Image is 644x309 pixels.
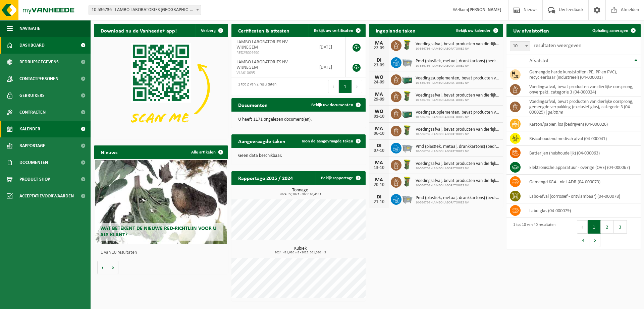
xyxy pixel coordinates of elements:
[311,103,353,107] span: Bekijk uw documenten
[236,60,290,70] span: LAMBO LABORATORIES NV - WIJNEGEM
[372,97,386,102] div: 29-09
[529,58,548,64] span: Afvalstof
[416,161,500,167] span: Voedingsafval, bevat producten van dierlijke oorsprong, onverpakt, categorie 3
[577,220,588,234] button: Previous
[451,24,502,37] a: Bekijk uw kalender
[19,37,45,54] span: Dashboard
[306,98,365,112] a: Bekijk uw documenten
[372,80,386,85] div: 24-09
[372,177,386,183] div: MA
[416,201,500,205] span: 10-536736 - LAMBO LABORATORIES NV
[401,73,413,85] img: PB-LB-0680-HPE-GN-01
[97,261,108,274] button: Vorige
[238,117,359,122] p: U heeft 1171 ongelezen document(en).
[372,58,386,63] div: DI
[416,98,500,102] span: 10-536736 - LAMBO LABORATORIES NV
[524,203,641,218] td: labo-glas (04-000079)
[235,193,366,196] span: 2024: 77,182 t - 2025: 63,418 t
[339,80,352,93] button: 1
[401,108,413,119] img: PB-LB-0680-HPE-GN-01
[416,64,500,68] span: 10-536736 - LAMBO LABORATORIES NV
[416,76,500,81] span: Voedingssupplementen, bevat producten van dierlijke oorsprong, categorie 3
[236,40,290,50] span: LAMBO LABORATORIES NV - WIJNEGEM
[89,5,201,15] span: 10-536736 - LAMBO LABORATORIES NV - WIJNEGEM
[401,142,413,153] img: WB-2500-GAL-GY-01
[301,139,353,143] span: Toon de aangevraagde taken
[19,104,46,121] span: Contracten
[524,82,641,97] td: voedingsafval, bevat producten van dierlijke oorsprong, onverpakt, categorie 3 (04-000024)
[372,41,386,46] div: MA
[372,183,386,187] div: 20-10
[235,251,366,254] span: 2024: 421,920 m3 - 2025: 361,380 m3
[352,80,362,93] button: Next
[231,134,292,147] h2: Aangevraagde taken
[416,132,500,136] span: 10-536736 - LAMBO LABORATORIES NV
[524,117,641,131] td: karton/papier, los (bedrijven) (04-000026)
[416,178,500,184] span: Voedingsafval, bevat producten van dierlijke oorsprong, onverpakt, categorie 3
[401,193,413,204] img: WB-2500-GAL-GY-01
[19,87,45,104] span: Gebruikers
[201,28,216,33] span: Verberg
[416,144,500,149] span: Pmd (plastiek, metaal, drankkartons) (bedrijven)
[510,42,530,51] span: 10
[416,59,500,64] span: Pmd (plastiek, metaal, drankkartons) (bedrijven)
[369,24,422,37] h2: Ingeplande taken
[416,195,500,201] span: Pmd (plastiek, metaal, drankkartons) (bedrijven)
[372,148,386,153] div: 07-10
[236,50,309,56] span: RED25004490
[235,79,276,94] div: 1 tot 2 van 2 resultaten
[601,220,614,234] button: 2
[416,47,500,51] span: 10-536736 - LAMBO LABORATORIES NV
[372,166,386,170] div: 13-10
[186,145,227,159] a: Alle artikelen
[328,80,339,93] button: Previous
[524,97,641,117] td: voedingsafval, bevat producten van dierlijke oorsprong, gemengde verpakking (exclusief glas), cat...
[19,54,59,70] span: Bedrijfsgegevens
[372,194,386,200] div: DI
[416,42,500,47] span: Voedingsafval, bevat producten van dierlijke oorsprong, onverpakt, categorie 3
[372,126,386,131] div: MA
[524,189,641,203] td: labo-afval (corrosief - ontvlambaar) (04-000078)
[94,37,228,138] img: Download de VHEPlus App
[19,137,45,154] span: Rapportage
[314,37,346,57] td: [DATE]
[510,220,555,248] div: 1 tot 10 van 40 resultaten
[235,188,366,196] h3: Tonnage
[95,160,227,244] a: Wat betekent de nieuwe RED-richtlijn voor u als klant?
[416,115,500,119] span: 10-536736 - LAMBO LABORATORIES NV
[108,261,118,274] button: Volgende
[101,250,225,255] p: 1 van 10 resultaten
[590,234,600,247] button: Next
[309,24,365,37] a: Bekijk uw certificaten
[401,90,413,102] img: WB-0060-HPE-GN-50
[524,146,641,160] td: batterijen (huishoudelijk) (04-000063)
[416,81,500,85] span: 10-536736 - LAMBO LABORATORIES NV
[416,167,500,171] span: 10-536736 - LAMBO LABORATORIES NV
[19,188,74,204] span: Acceptatievoorwaarden
[372,46,386,51] div: 22-09
[577,234,590,247] button: 4
[416,93,500,98] span: Voedingsafval, bevat producten van dierlijke oorsprong, onverpakt, categorie 3
[235,246,366,254] h3: Kubiek
[524,160,641,175] td: elektronische apparatuur - overige (OVE) (04-000067)
[19,121,40,137] span: Kalender
[401,56,413,68] img: WB-2500-GAL-GY-01
[100,226,216,238] span: Wat betekent de nieuwe RED-richtlijn voor u als klant?
[587,24,640,37] a: Ophaling aanvragen
[401,159,413,170] img: WB-0060-HPE-GN-50
[524,67,641,82] td: gemengde harde kunststoffen (PE, PP en PVC), recycleerbaar (industrieel) (04-000001)
[372,131,386,136] div: 06-10
[372,109,386,114] div: WO
[592,28,628,33] span: Ophaling aanvragen
[372,160,386,166] div: MA
[524,175,641,189] td: gemengd KGA - niet ADR (04-000073)
[231,24,296,37] h2: Certificaten & attesten
[19,171,50,188] span: Product Shop
[372,92,386,97] div: MA
[548,110,563,115] i: gelatine
[401,125,413,136] img: WB-0060-HPE-GN-50
[506,24,556,37] h2: Uw afvalstoffen
[468,7,501,12] strong: [PERSON_NAME]
[314,28,353,33] span: Bekijk uw certificaten
[524,131,641,146] td: risicohoudend medisch afval (04-000041)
